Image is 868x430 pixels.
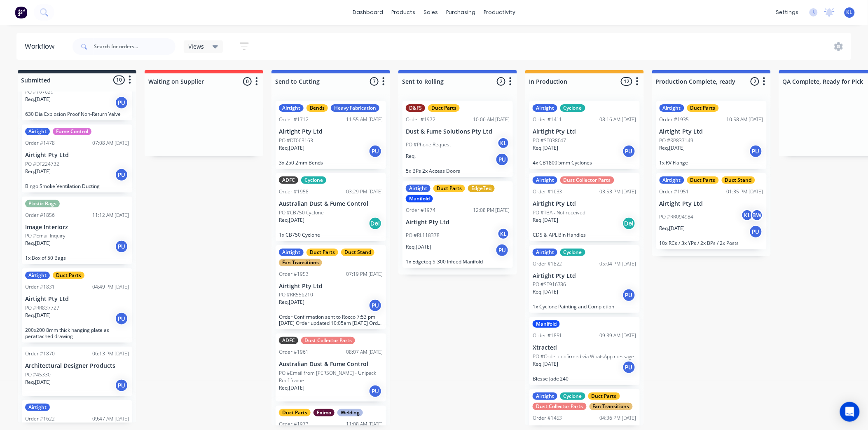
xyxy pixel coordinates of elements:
[497,137,510,149] div: KL
[600,260,636,268] div: 05:04 PM [DATE]
[533,332,562,339] div: Order #1851
[660,116,689,123] div: Order #1935
[25,255,129,261] p: 1x Box of 50 Bags
[115,168,128,181] div: PU
[22,125,132,193] div: AirtightFume ControlOrder #147807:08 AM [DATE]Airtight Pty LtdPO #DT224732Req.[DATE]PUBingo Smoke...
[727,188,763,195] div: 01:35 PM [DATE]
[279,409,311,416] div: Duct Parts
[560,249,585,256] div: Cyclone
[279,116,309,123] div: Order #1712
[406,128,510,135] p: Dust & Fume Solutions Pty Ltd
[276,334,386,402] div: ADFCDust Collector PartsOrder #196108:07 AM [DATE]Australian Dust & Fume ControlPO #Email from [P...
[94,38,175,55] input: Search for orders...
[406,207,435,214] div: Order #1974
[406,104,425,112] div: D&FS
[622,289,636,302] div: PU
[279,259,322,266] div: Fan Transitions
[622,145,636,158] div: PU
[92,139,129,147] div: 07:08 AM [DATE]
[433,185,465,192] div: Duct Parts
[496,153,509,166] div: PU
[369,385,382,398] div: PU
[533,288,558,296] p: Req. [DATE]
[346,421,383,428] div: 11:08 AM [DATE]
[25,362,129,369] p: Architectural Designer Products
[349,6,387,19] a: dashboard
[660,213,694,221] p: PO #RR094984
[279,421,309,428] div: Order #1973
[279,209,324,216] p: PO #CB750 Cyclone
[25,378,51,386] p: Req. [DATE]
[428,104,460,112] div: Duct Parts
[115,379,128,392] div: PU
[406,243,431,251] p: Req. [DATE]
[115,96,128,109] div: PU
[480,6,519,19] div: productivity
[25,272,50,279] div: Airtight
[533,392,557,400] div: Airtight
[660,137,694,144] p: PO #RP837149
[279,232,383,238] p: 1x CB750 Cyclone
[660,240,763,246] p: 10x RCs / 3x YPs / 2x BPs / 2x Posts
[279,216,304,224] p: Req. [DATE]
[406,141,451,148] p: PO #Phone Request
[533,303,636,310] p: 1x Cyclone Painting and Completion
[25,350,55,357] div: Order #1870
[533,360,558,368] p: Req. [DATE]
[560,392,585,400] div: Cyclone
[276,173,386,241] div: ADFCCycloneOrder #195803:29 PM [DATE]Australian Dust & Fume ControlPO #CB750 CycloneReq.[DATE]Del...
[533,188,562,195] div: Order #1633
[529,173,640,241] div: AirtightDust Collector PartsOrder #163303:53 PM [DATE]Airtight Pty LtdPO #TBA - Not receivedReq.[...
[25,232,66,240] p: PO #Email Inquiry
[279,283,383,290] p: Airtight Pty Ltd
[337,409,363,416] div: Welding
[306,249,338,256] div: Duct Parts
[660,144,685,152] p: Req. [DATE]
[533,344,636,351] p: Xtracted
[279,337,298,344] div: ADFC
[840,402,860,422] div: Open Intercom Messenger
[25,371,51,378] p: PO #45330
[533,160,636,166] p: 4x CB1800 5mm Cyclones
[406,153,416,160] p: Req.
[25,139,55,147] div: Order #1478
[25,404,50,411] div: Airtight
[346,270,383,278] div: 07:19 PM [DATE]
[600,116,636,123] div: 08:16 AM [DATE]
[600,188,636,195] div: 03:53 PM [DATE]
[53,272,84,279] div: Duct Parts
[560,176,614,184] div: Dust Collector Parts
[279,298,304,306] p: Req. [DATE]
[533,249,557,256] div: Airtight
[406,195,433,202] div: Manifold
[406,116,435,123] div: Order #1972
[279,200,383,207] p: Australian Dust & Fume Control
[301,176,326,184] div: Cyclone
[25,224,129,231] p: Image Interiorz
[660,200,763,207] p: Airtight Pty Ltd
[92,211,129,219] div: 11:12 AM [DATE]
[533,128,636,135] p: Airtight Pty Ltd
[600,332,636,339] div: 09:39 AM [DATE]
[346,188,383,195] div: 03:29 PM [DATE]
[279,361,383,368] p: Australian Dust & Fume Control
[15,6,27,19] img: Factory
[749,225,763,238] div: PU
[279,270,309,278] div: Order #1953
[656,173,767,249] div: AirtightDuct PartsDuct StandOrder #195101:35 PM [DATE]Airtight Pty LtdPO #RR094984KLBWReq.[DATE]P...
[533,116,562,123] div: Order #1411
[660,160,763,166] p: 1x RV Flange
[276,245,386,330] div: AirtightDuct PartsDuct StandFan TransitionsOrder #195307:19 PM [DATE]Airtight Pty LtdPO #RR556210...
[346,116,383,123] div: 11:55 AM [DATE]
[25,96,51,103] p: Req. [DATE]
[279,176,298,184] div: ADFC
[25,327,129,339] p: 200x200 8mm thick hanging plate as perattached drawing
[279,137,313,144] p: PO #DT063163
[600,414,636,422] div: 04:36 PM [DATE]
[533,216,558,224] p: Req. [DATE]
[751,209,763,221] div: BW
[279,384,304,392] p: Req. [DATE]
[468,185,495,192] div: EdgeTeq
[25,312,51,319] p: Req. [DATE]
[533,144,558,152] p: Req. [DATE]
